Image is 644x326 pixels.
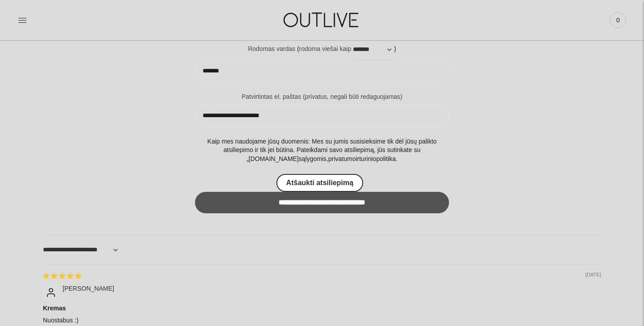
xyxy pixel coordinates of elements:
[195,137,449,164] p: Kaip mes naudojame jūsų duomenis: Mes su jumis susisieksime tik dėl jūsų palikto atsiliepimo ir t...
[612,14,624,26] span: 0
[297,45,396,52] span: ( )
[43,272,81,279] span: 5 star review
[353,39,394,60] select: Name format
[43,239,120,260] select: Sort dropdown
[610,10,626,30] a: 0
[299,45,352,54] label: rodoma viešai kaip
[248,45,295,54] label: Rodomas vardas
[359,155,376,162] a: turinio
[195,105,449,127] input: El. pašto adresas
[585,271,601,279] span: [DATE]
[195,60,449,82] input: Rodomas vardas
[266,4,378,35] img: OUTLIVE
[276,174,363,192] a: Atšaukti atsiliepimą
[299,155,326,162] a: sąlygomis
[43,304,601,313] b: Kremas
[63,285,114,292] span: [PERSON_NAME]
[43,316,601,325] p: Nuostabus :)
[195,93,449,102] label: Patvirtintas el. paštas (privatus, negali būti redaguojamas)
[328,155,356,162] a: privatumo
